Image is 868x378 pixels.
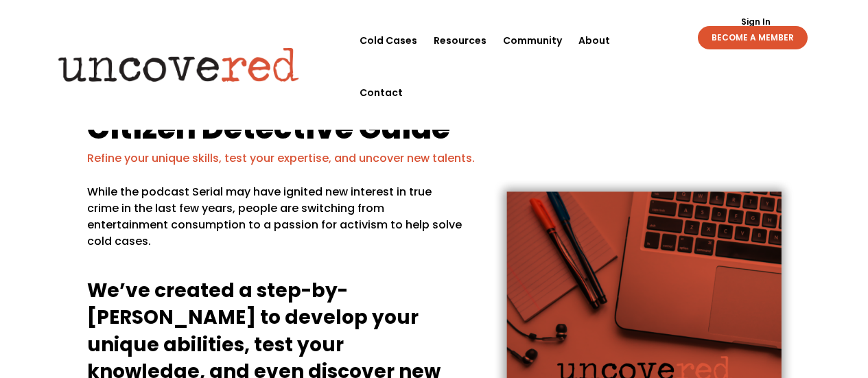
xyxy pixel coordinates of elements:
[698,26,808,49] a: BECOME A MEMBER
[578,14,610,67] a: About
[734,18,778,26] a: Sign In
[360,67,403,119] a: Contact
[87,113,782,150] h1: Citizen Detective Guide
[87,184,463,261] p: While the podcast Serial may have ignited new interest in true crime in the last few years, peopl...
[87,150,782,167] p: Refine your unique skills, test your expertise, and uncover new talents.
[360,14,417,67] a: Cold Cases
[503,14,562,67] a: Community
[434,14,486,67] a: Resources
[47,38,311,91] img: Uncovered logo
